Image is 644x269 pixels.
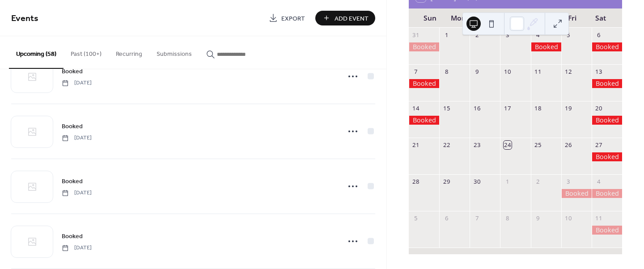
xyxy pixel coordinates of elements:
[62,176,83,186] a: Booked
[504,67,512,76] div: 10
[473,31,481,39] div: 2
[412,214,420,223] div: 5
[281,14,305,23] span: Export
[530,8,558,28] div: Thu
[473,67,481,76] div: 9
[534,141,542,149] div: 25
[62,189,92,197] span: [DATE]
[409,42,439,51] div: Booked
[412,67,420,76] div: 7
[149,36,199,68] button: Submissions
[564,141,572,149] div: 26
[416,8,445,28] div: Sun
[412,141,420,149] div: 21
[595,104,603,112] div: 20
[595,178,603,186] div: 4
[473,8,501,28] div: Tue
[592,189,622,198] div: Booked
[595,214,603,223] div: 11
[473,178,481,186] div: 30
[595,31,603,39] div: 6
[586,8,615,28] div: Sat
[504,178,512,186] div: 1
[564,104,572,112] div: 19
[442,141,450,149] div: 22
[62,134,92,142] span: [DATE]
[335,14,369,23] span: Add Event
[504,141,512,149] div: 24
[62,244,92,252] span: [DATE]
[504,31,512,39] div: 3
[564,31,572,39] div: 5
[62,66,83,76] a: Booked
[262,11,312,25] a: Export
[62,177,83,186] span: Booked
[564,67,572,76] div: 12
[592,79,622,88] div: Booked
[315,11,375,25] button: Add Event
[62,231,83,241] a: Booked
[412,178,420,186] div: 28
[592,226,622,235] div: Booked
[412,31,420,39] div: 31
[564,214,572,223] div: 10
[561,189,592,198] div: Booked
[442,178,450,186] div: 29
[62,232,83,241] span: Booked
[592,116,622,125] div: Booked
[412,104,420,112] div: 14
[409,79,439,88] div: Booked
[445,8,473,28] div: Mon
[534,67,542,76] div: 11
[9,36,64,69] button: Upcoming (58)
[531,42,561,51] div: Booked
[442,31,450,39] div: 1
[504,104,512,112] div: 17
[595,141,603,149] div: 27
[504,214,512,223] div: 8
[558,8,587,28] div: Fri
[473,214,481,223] div: 7
[473,141,481,149] div: 23
[592,152,622,161] div: Booked
[534,178,542,186] div: 2
[62,122,83,131] span: Booked
[442,214,450,223] div: 6
[592,42,622,51] div: Booked
[11,10,38,27] span: Events
[442,67,450,76] div: 8
[62,121,83,131] a: Booked
[442,104,450,112] div: 15
[534,214,542,223] div: 9
[595,67,603,76] div: 13
[473,104,481,112] div: 16
[534,31,542,39] div: 4
[62,79,92,87] span: [DATE]
[534,104,542,112] div: 18
[409,116,439,125] div: Booked
[501,8,530,28] div: Wed
[64,36,109,68] button: Past (100+)
[564,178,572,186] div: 3
[109,36,149,68] button: Recurring
[62,67,83,76] span: Booked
